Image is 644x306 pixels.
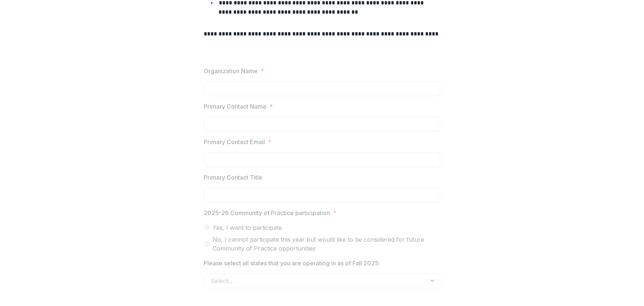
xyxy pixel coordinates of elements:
[213,223,282,232] span: Yes, I want to participate
[213,235,440,253] span: No, I cannot participate this year but would like to be considered for future Community of Practi...
[204,137,265,146] p: Primary Contact Email
[204,67,258,75] p: Organization Name
[204,259,380,268] p: Please select all states that you are operating in as of Fall 2025:
[204,173,263,182] p: Primary Contact Title
[204,102,267,111] p: Primary Contact Name
[204,208,330,217] p: 2025-26 Community of Practice participation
